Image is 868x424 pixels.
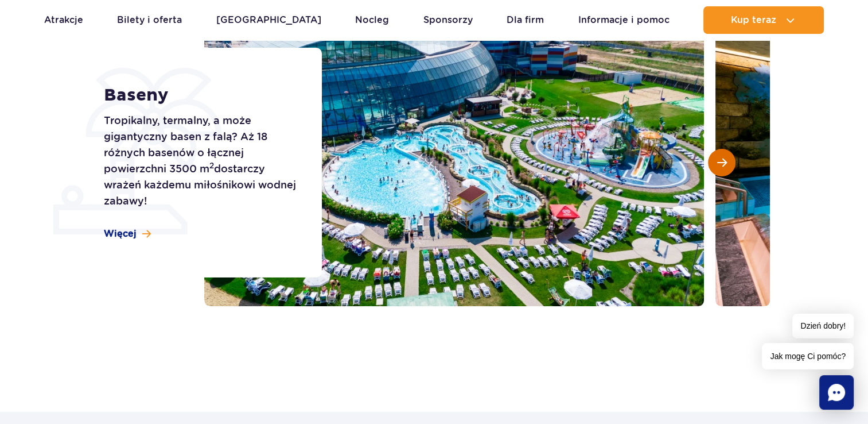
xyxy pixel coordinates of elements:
button: Następny slajd [708,149,735,176]
a: [GEOGRAPHIC_DATA] [216,6,321,34]
a: Więcej [104,228,151,240]
span: Więcej [104,228,137,240]
a: Nocleg [355,6,389,34]
img: Zewnętrzna część Suntago z basenami i zjeżdżalniami, otoczona leżakami i zielenią [204,19,704,306]
sup: 2 [209,161,214,170]
a: Informacje i pomoc [578,6,670,34]
a: Bilety i oferta [117,6,182,34]
span: Jak mogę Ci pomóc? [762,343,854,369]
a: Dla firm [507,6,544,34]
span: Kup teraz [731,15,776,25]
h1: Baseny [104,85,296,106]
p: Tropikalny, termalny, a może gigantyczny basen z falą? Aż 18 różnych basenów o łącznej powierzchn... [104,113,296,209]
a: Sponsorzy [423,6,473,34]
div: Chat [819,375,854,410]
a: Atrakcje [44,6,83,34]
button: Kup teraz [703,6,824,34]
span: Dzień dobry! [792,314,854,338]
